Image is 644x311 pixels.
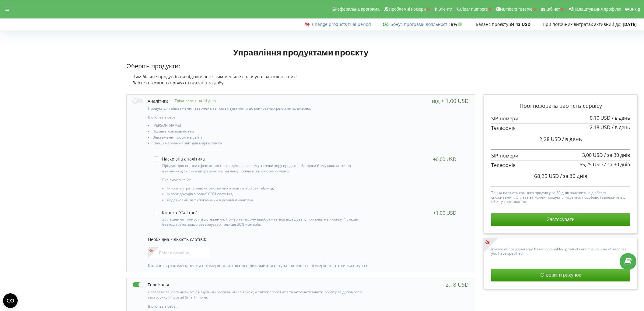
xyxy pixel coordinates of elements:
[491,189,630,204] p: Точна вартість кожного продукту за 30 днів залежить від обсягу споживання. Оплата за кожен продук...
[491,213,630,226] button: Застосувати
[126,47,475,58] h1: Управління продуктами проєкту
[389,7,426,12] span: Проблемні номери
[545,7,560,12] span: Кабінет
[491,102,630,110] p: Прогнозована вартість сервісу
[152,123,368,129] li: [PERSON_NAME]
[148,247,211,258] input: Enter new value...
[148,236,463,242] p: Необхідна кількість слотів:
[612,115,630,121] span: / в день
[152,129,368,135] li: Підміна номерів по гео
[460,7,488,12] span: Clear numbers
[432,98,469,104] div: від + 1,00 USD
[204,236,206,242] span: 0
[148,106,368,111] p: Продукт для відстеження звернень та прив'язування їх до конкретних рекламних джерел.
[582,152,603,158] span: 3,00 USD
[491,269,630,281] button: Створити рахунок
[169,98,216,103] p: Тріал-версія на 14 днів
[154,210,197,215] label: Кнопка "Call me"
[491,115,630,122] p: SIP-номери
[433,210,457,216] div: +1,00 USD
[491,152,630,159] p: SIP-номери
[562,136,582,143] span: / в день
[543,21,621,27] span: При поточних витратах активний до:
[579,161,603,168] span: 65,25 USD
[312,21,371,27] a: Change products trial period
[629,7,640,12] span: Вихід
[148,115,368,120] p: Включає в себе:
[500,7,533,12] span: Numbers reserve
[126,62,475,71] p: Оберіть продукти:
[491,162,630,169] p: Телефонія
[590,115,611,121] span: 0,10 USD
[148,289,368,300] p: Дозволяє забезпечити офіс надійним безпечним зв'язком, а також спростити та автоматизувати роботу...
[162,177,366,182] p: Включає в себе:
[126,80,475,86] div: Вартість кожного продукта вказана за добу.
[152,135,368,141] li: Відстеження форм на сайті
[133,281,169,288] label: Телефонія
[148,304,368,309] p: Включає в себе:
[167,198,366,204] li: Додатковий звіт і показники в розділі Аналітика.
[451,21,464,27] strong: 6%
[126,74,475,80] div: Чим більше продуктів ви підключаєте, тим меньше сплачуєте за кожен з них!
[154,156,205,161] label: Наскрізна аналітика
[491,125,630,132] p: Телефонія
[560,172,587,179] span: / за 30 днів
[433,156,457,162] div: +0,00 USD
[604,152,630,158] span: / за 30 днів
[390,21,450,27] span: :
[573,7,621,12] span: Налаштування профілю
[390,21,449,27] a: Бонус програми лояльності
[148,263,463,269] p: Кількість рекомендованих номерів для кожного динамічного пула і кількість номерів в статичних пулах.
[539,136,561,143] span: 2,28 USD
[590,124,611,131] span: 2,18 USD
[476,21,509,27] span: Баланс проєкту:
[604,161,630,168] span: / за 30 днів
[534,172,559,179] span: 68,25 USD
[612,124,630,131] span: / в день
[509,21,530,27] strong: 84,43 USD
[335,7,380,12] span: Реферальна програма
[3,293,18,308] button: Open CMP widget
[167,192,366,198] li: Імпорт доходів з вашої CRM системи,
[623,21,637,27] strong: [DATE]
[162,163,366,173] p: Продукт для оцінки ефективності вкладень в рекламу з точки зору продажів. Завдяки йому можна точн...
[437,7,452,12] span: Клієнти
[133,98,169,104] label: Аналітика
[152,141,368,147] li: Спеціалізований звіт для маркетолога
[167,186,366,192] li: Імпорт витрат з ваших рекламних акаунтів або csv таблиці,
[446,281,469,288] div: 2,18 USD
[491,246,630,256] p: Invoice will be generated based on enabled products and the volume of services you have specified
[162,217,366,227] p: Збільшення точності відстеження. Номер телефону відображається відвідувачу при кліці на кнопку. Ф...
